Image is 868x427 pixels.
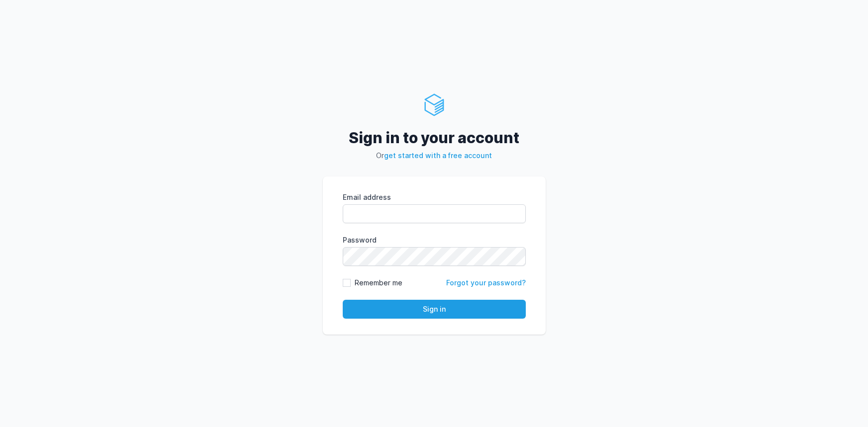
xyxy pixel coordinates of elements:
[355,278,402,288] label: Remember me
[446,278,526,287] a: Forgot your password?
[323,151,546,161] p: Or
[422,93,446,117] img: ServerAuth
[343,235,526,245] label: Password
[384,151,492,160] a: get started with a free account
[343,192,526,202] label: Email address
[323,129,546,147] h2: Sign in to your account
[343,300,526,319] button: Sign in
